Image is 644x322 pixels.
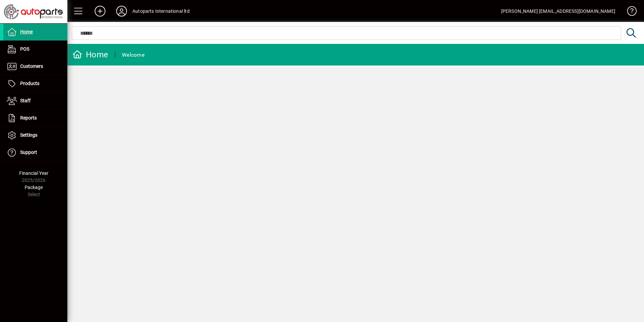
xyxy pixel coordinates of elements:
a: Staff [3,92,67,109]
a: Reports [3,110,67,127]
div: Autoparts International ltd [132,6,190,17]
span: Support [20,150,37,155]
span: Staff [20,98,31,103]
a: POS [3,41,67,58]
span: Customers [20,63,43,69]
a: Support [3,144,67,161]
span: Financial Year [19,170,49,176]
span: POS [20,46,29,52]
button: Add [89,5,111,17]
a: Settings [3,127,67,144]
span: Home [20,29,33,34]
a: Knowledge Base [622,1,636,23]
span: Products [20,81,39,86]
span: Reports [20,115,37,120]
button: Profile [111,5,132,17]
div: Home [72,49,108,60]
a: Products [3,75,67,92]
div: [PERSON_NAME] [EMAIL_ADDRESS][DOMAIN_NAME] [501,6,615,17]
span: Package [25,185,43,190]
div: Welcome [122,50,144,60]
span: Settings [20,132,37,138]
a: Customers [3,58,67,75]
